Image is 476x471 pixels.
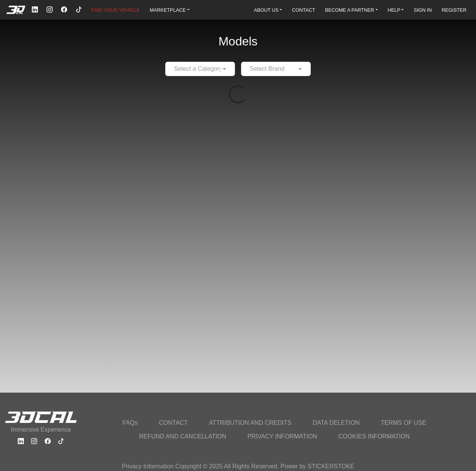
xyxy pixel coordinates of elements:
a: CONTACT [154,416,192,430]
a: FAQs [118,416,142,430]
a: MARKETPLACE [147,4,193,16]
a: ATTRIBUTION AND CREDITS [204,416,296,430]
a: REGISTER [438,4,469,16]
a: BECOME A PARTNER [322,4,381,16]
a: SIGN IN [411,4,435,16]
a: HELP [385,4,407,16]
a: TERMS OF USE [376,416,431,430]
a: PRIVACY INFORMATION [243,430,322,443]
h2: Models [218,24,257,59]
p: Privacy Information Copyright © 2025 All Rights Reserved. Power by STICKERSTOKE [122,462,354,471]
a: CONTACT [289,4,318,16]
a: FIND YOUR VEHICLE [88,4,142,16]
a: COOKIES INFORMATION [334,430,414,443]
a: DATA DELETION [308,416,364,430]
a: ABOUT US [251,4,285,16]
a: REFUND AND CANCELLATION [135,430,231,443]
p: Immersive Experience [5,425,77,434]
